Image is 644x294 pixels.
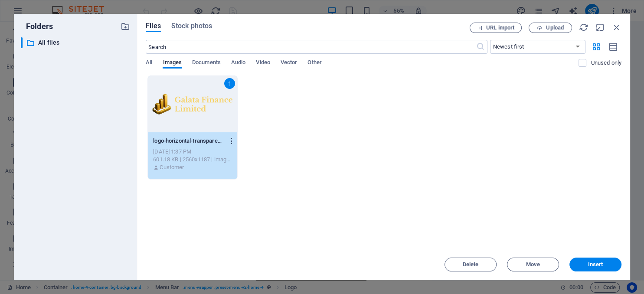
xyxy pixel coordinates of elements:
button: Move [507,258,559,271]
button: Delete [445,258,497,271]
span: Documents [192,57,221,69]
span: Files [146,21,161,31]
div: 1 [224,78,235,89]
input: Search [146,40,476,54]
span: Other [307,57,321,69]
span: Audio [231,57,245,69]
span: Stock photos [171,21,212,31]
p: All files [38,38,114,48]
p: logo-horizontal-transparent-4U74gkBu9r7DhcDwagwEGg.png [153,137,224,145]
button: URL import [470,23,522,33]
span: Vector [281,57,297,69]
span: URL import [486,25,514,30]
span: Delete [463,262,479,267]
div: [DATE] 1:37 PM [153,148,232,156]
p: Folders [21,21,53,32]
i: Close [612,23,621,32]
span: Insert [588,262,603,267]
button: Upload [529,23,572,33]
i: Create new folder [121,22,130,31]
i: Reload [579,23,588,32]
div: 601.18 KB | 2560x1187 | image/png [153,156,232,163]
span: Video [256,57,270,69]
span: Images [163,57,182,69]
button: Insert [569,258,621,271]
span: Upload [546,25,564,30]
span: All [146,57,152,69]
p: Displays only files that are not in use on the website. Files added during this session can still... [591,59,621,67]
i: Minimize [595,23,605,32]
span: Move [526,262,540,267]
div: ​ [21,37,23,48]
p: Customer [160,163,184,171]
